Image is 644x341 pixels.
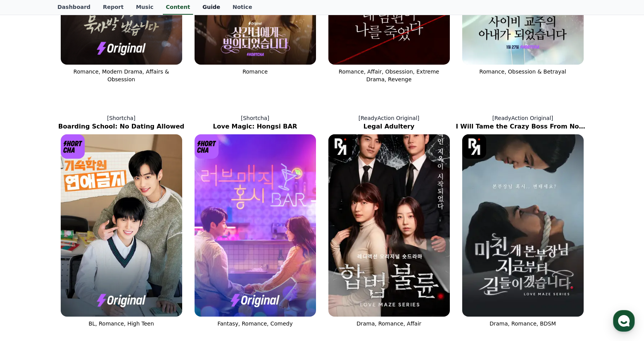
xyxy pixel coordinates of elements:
span: Settings [114,257,133,263]
img: Boarding School: No Dating Allowed [61,134,182,317]
img: I Will Tame the Crazy Boss From Now On [462,134,584,317]
span: Drama, Romance, Affair [357,320,422,327]
a: [Shortcha] Love Magic: Hongsi BAR Love Magic: Hongsi BAR [object Object] Logo Fantasy, Romance, C... [188,108,322,334]
img: [object Object] Logo [61,134,85,159]
img: [object Object] Logo [328,134,353,159]
a: [ReadyAction Original] I Will Tame the Crazy Boss From Now On I Will Tame the Crazy Boss From Now... [456,108,590,334]
span: Fantasy, Romance, Comedy [217,320,293,327]
a: Settings [100,245,149,265]
img: Legal Adultery [328,134,450,317]
span: Romance, Obsession & Betrayal [479,69,566,75]
p: [Shortcha] [55,114,188,122]
img: [object Object] Logo [195,134,219,159]
span: Romance, Modern Drama, Affairs & Obsession [73,69,169,82]
span: Home [20,257,33,263]
h2: Love Magic: Hongsi BAR [188,122,322,131]
a: [Shortcha] Boarding School: No Dating Allowed Boarding School: No Dating Allowed [object Object] ... [55,108,188,334]
a: [ReadyAction Original] Legal Adultery Legal Adultery [object Object] Logo Drama, Romance, Affair [322,108,456,334]
h2: Legal Adultery [322,122,456,131]
span: Romance [243,69,268,75]
p: [ReadyAction Original] [456,114,590,122]
img: Love Magic: Hongsi BAR [195,134,316,317]
span: Messages [64,257,87,264]
h2: Boarding School: No Dating Allowed [55,122,188,131]
p: [ReadyAction Original] [322,114,456,122]
a: Home [2,245,51,265]
h2: I Will Tame the Crazy Boss From Now On [456,122,590,131]
a: Messages [51,245,100,265]
span: Romance, Affair, Obsession, Extreme Drama, Revenge [339,69,439,82]
img: [object Object] Logo [462,134,487,159]
span: Drama, Romance, BDSM [490,320,556,327]
span: BL, Romance, High Teen [89,320,154,327]
p: [Shortcha] [188,114,322,122]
